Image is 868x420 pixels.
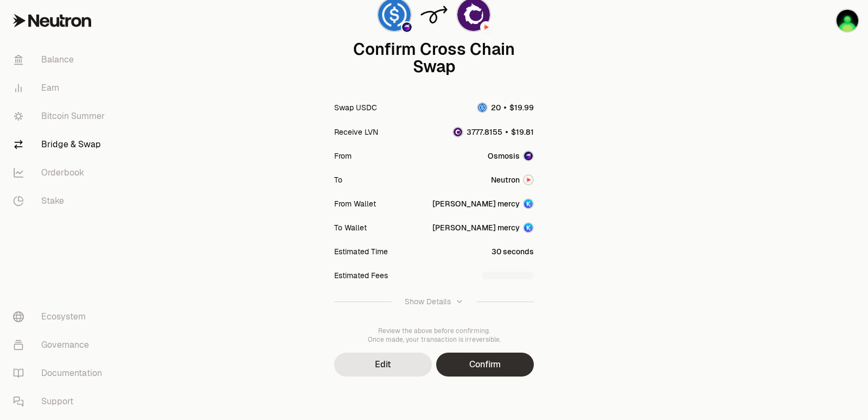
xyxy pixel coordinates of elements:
button: [PERSON_NAME] mercyAccount Image [432,198,534,209]
img: Osmosis Logo [524,152,533,160]
a: Ecosystem [4,303,117,331]
div: Review the above before confirming. Once made, your transaction is irreversible. [334,327,534,344]
button: [PERSON_NAME] mercyAccount Image [432,222,534,233]
div: Estimated Time [334,246,388,257]
a: Support [4,387,117,416]
img: USDC Logo [478,103,487,112]
div: Receive LVN [334,127,378,137]
a: Stake [4,187,117,215]
div: Swap USDC [334,102,377,113]
div: Confirm Cross Chain Swap [334,41,534,76]
button: Confirm [436,353,534,377]
div: 30 seconds [492,246,534,257]
img: Account Image [524,199,533,208]
a: Orderbook [4,159,117,187]
a: Governance [4,331,117,359]
img: Osmosis Logo [402,22,412,32]
div: Show Details [405,296,451,307]
span: Neutron [491,174,520,185]
div: From Wallet [334,198,376,209]
a: Earn [4,74,117,102]
img: sandy mercy [837,10,858,32]
img: LVN Logo [454,128,462,136]
img: Neutron Logo [481,22,491,32]
img: Neutron Logo [524,175,533,184]
div: From [334,151,352,161]
button: Show Details [334,287,534,316]
img: Account Image [524,223,533,232]
a: Balance [4,46,117,74]
a: Documentation [4,359,117,387]
div: To [334,174,342,185]
a: Bitcoin Summer [4,102,117,130]
button: Edit [334,353,432,377]
div: To Wallet [334,222,367,233]
div: [PERSON_NAME] mercy [432,198,520,209]
div: Estimated Fees [334,270,388,281]
span: Osmosis [488,151,520,161]
div: [PERSON_NAME] mercy [432,222,520,233]
a: Bridge & Swap [4,130,117,159]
